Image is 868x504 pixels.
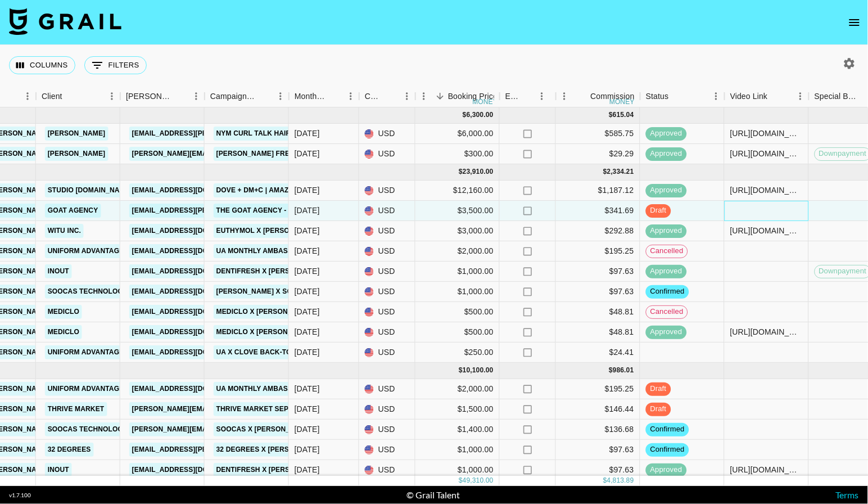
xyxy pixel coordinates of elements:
[342,88,359,105] button: Menu
[327,88,342,104] button: Sort
[214,285,315,299] a: [PERSON_NAME] x Soocas
[19,88,36,105] button: Menu
[45,305,82,319] a: Mediclo
[295,326,320,337] div: Aug '25
[359,399,415,420] div: USD
[432,88,448,104] button: Sort
[415,379,500,399] div: $2,000.00
[730,464,803,475] div: https://www.tiktok.com/@isabel_sepanic/video/7548592004897197342?is_from_webapp=1&sender_device=p...
[609,366,613,375] div: $
[359,440,415,460] div: USD
[415,221,500,241] div: $3,000.00
[646,226,687,236] span: approved
[45,443,94,457] a: 32 Degrees
[646,444,689,455] span: confirmed
[9,492,31,499] div: v 1.7.100
[295,265,320,277] div: Aug '25
[556,282,640,302] div: $97.63
[415,460,500,480] div: $1,000.00
[45,147,108,161] a: [PERSON_NAME]
[9,56,75,74] button: Select columns
[295,346,320,358] div: Aug '25
[556,343,640,363] div: $24.41
[521,88,537,104] button: Sort
[459,167,463,177] div: $
[129,463,255,477] a: [EMAIL_ADDRESS][DOMAIN_NAME]
[556,302,640,322] div: $48.81
[214,463,329,477] a: DentiFresh x [PERSON_NAME]
[3,88,19,104] button: Sort
[463,110,467,120] div: $
[556,144,640,164] div: $29.29
[45,127,108,141] a: [PERSON_NAME]
[415,181,500,201] div: $12,160.00
[647,307,688,317] span: cancelled
[415,124,500,144] div: $6,000.00
[556,181,640,201] div: $1,187.12
[415,201,500,221] div: $3,500.00
[45,285,161,299] a: Soocas Technology Co., Ltd
[725,85,809,107] div: Video Link
[295,424,320,435] div: Sep '25
[295,403,320,415] div: Sep '25
[459,476,463,485] div: $
[407,489,460,501] div: © Grail Talent
[359,343,415,363] div: USD
[129,147,313,161] a: [PERSON_NAME][EMAIL_ADDRESS][DOMAIN_NAME]
[45,204,101,218] a: Goat Agency
[556,399,640,420] div: $146.44
[45,345,127,359] a: Uniform Advantage
[295,286,320,297] div: Aug '25
[556,201,640,221] div: $341.69
[730,128,803,139] div: https://www.tiktok.com/@isabel_sepanic/video/7531081750441659678?is_from_webapp=1&sender_device=p...
[295,225,320,236] div: Aug '25
[172,88,188,104] button: Sort
[669,88,685,104] button: Sort
[843,11,866,34] button: open drawer
[42,85,62,107] div: Client
[613,110,634,120] div: 615.04
[129,402,370,416] a: [PERSON_NAME][EMAIL_ADDRESS][PERSON_NAME][DOMAIN_NAME]
[120,85,205,107] div: Booker
[289,85,359,107] div: Month Due
[214,325,317,339] a: Mediclo x [PERSON_NAME]
[36,85,120,107] div: Client
[45,224,84,238] a: witU Inc.
[129,422,313,436] a: [PERSON_NAME][EMAIL_ADDRESS][DOMAIN_NAME]
[590,85,635,107] div: Commission
[730,326,803,337] div: https://www.instagram.com/p/DM8F3Zyswof/?utm_source=ig_web_copy_link&igsh=MzRlODBiNWFlZA==
[415,420,500,440] div: $1,400.00
[556,221,640,241] div: $292.88
[214,204,515,218] a: The Goat Agency - Qualcomm Snapdragon Back to School x [PERSON_NAME]
[646,148,687,159] span: approved
[210,85,256,107] div: Campaign (Type)
[129,305,255,319] a: [EMAIL_ADDRESS][DOMAIN_NAME]
[359,379,415,399] div: USD
[730,85,768,107] div: Video Link
[448,85,498,107] div: Booking Price
[603,167,607,177] div: $
[45,183,135,197] a: Studio [DOMAIN_NAME]
[214,402,296,416] a: Thrive Market Sept
[295,128,320,139] div: Jul '25
[556,88,573,105] button: Menu
[9,8,121,35] img: Grail Talent
[214,244,355,258] a: UA Monthly Ambassador Campaign
[640,85,725,107] div: Status
[359,85,415,107] div: Currency
[295,383,320,394] div: Sep '25
[272,88,289,105] button: Menu
[415,302,500,322] div: $500.00
[365,85,383,107] div: Currency
[62,88,78,104] button: Sort
[129,285,255,299] a: [EMAIL_ADDRESS][DOMAIN_NAME]
[359,241,415,262] div: USD
[129,204,313,218] a: [EMAIL_ADDRESS][PERSON_NAME][DOMAIN_NAME]
[129,224,255,238] a: [EMAIL_ADDRESS][DOMAIN_NAME]
[214,183,367,197] a: Dove + DM+C | Amazon Back To School
[556,262,640,282] div: $97.63
[188,88,205,105] button: Menu
[359,420,415,440] div: USD
[463,366,494,375] div: 10,100.00
[463,167,494,177] div: 23,910.00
